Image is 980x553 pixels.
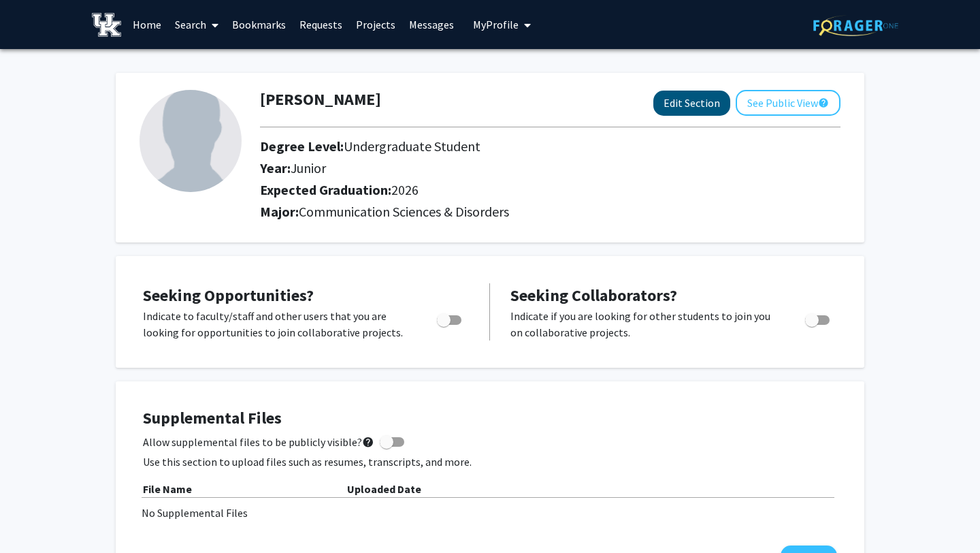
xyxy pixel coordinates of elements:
[736,90,840,116] button: See Public View
[653,91,730,116] button: Edit Section
[260,160,746,176] h2: Year:
[260,204,840,220] h2: Major:
[143,285,314,306] span: Seeking Opportunities?
[362,434,374,450] mat-icon: help
[260,90,381,110] h1: [PERSON_NAME]
[431,308,469,328] div: Toggle
[143,308,411,341] p: Indicate to faculty/staff and other users that you are looking for opportunities to join collabor...
[143,482,192,496] b: File Name
[293,1,349,48] a: Requests
[510,308,779,341] p: Indicate if you are looking for other students to join you on collaborative projects.
[260,138,746,155] h2: Degree Level:
[800,308,837,328] div: Toggle
[391,181,419,198] span: 2026
[344,138,480,155] span: Undergraduate Student
[260,182,746,198] h2: Expected Graduation:
[140,90,242,192] img: Profile Picture
[168,1,225,48] a: Search
[347,482,421,496] b: Uploaded Date
[126,1,168,48] a: Home
[402,1,461,48] a: Messages
[143,454,837,470] p: Use this section to upload files such as resumes, transcripts, and more.
[291,159,326,176] span: Junior
[225,1,293,48] a: Bookmarks
[299,203,509,220] span: Communication Sciences & Disorders
[10,492,58,543] iframe: Chat
[473,18,519,31] span: My Profile
[349,1,402,48] a: Projects
[818,95,829,111] mat-icon: help
[143,434,374,450] span: Allow supplemental files to be publicly visible?
[143,409,837,428] h4: Supplemental Files
[813,15,898,36] img: ForagerOne Logo
[92,13,121,37] img: University of Kentucky Logo
[510,285,677,306] span: Seeking Collaborators?
[142,505,838,521] div: No Supplemental Files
